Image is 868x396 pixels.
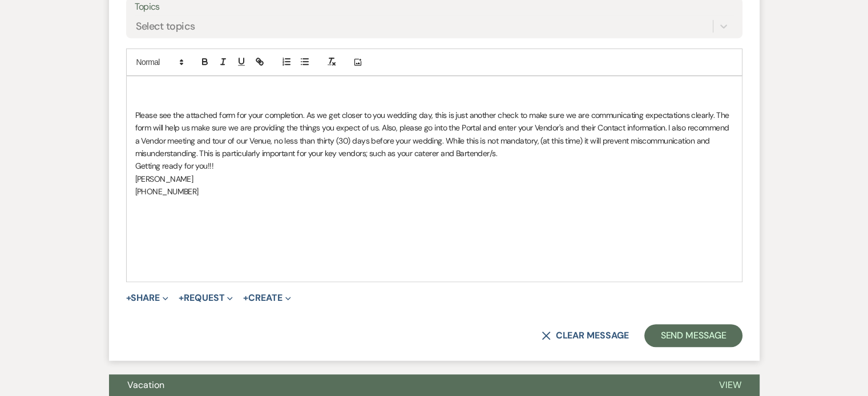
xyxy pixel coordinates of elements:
p: [PERSON_NAME] [135,173,733,185]
p: [PHONE_NUMBER] [135,185,733,198]
button: Create [243,293,290,303]
button: Vacation [109,374,701,396]
button: Clear message [542,331,628,340]
div: Select topics [136,19,195,34]
span: View [719,379,741,391]
span: + [179,293,184,303]
p: Please see the attached form for your completion. As we get closer to you wedding day, this is ju... [135,109,733,160]
p: Getting ready for you!!! [135,160,733,172]
span: + [243,293,248,303]
button: Send Message [644,324,742,347]
button: Share [126,293,169,303]
span: Vacation [127,379,164,391]
span: + [126,293,131,303]
button: View [701,374,760,396]
button: Request [179,293,233,303]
